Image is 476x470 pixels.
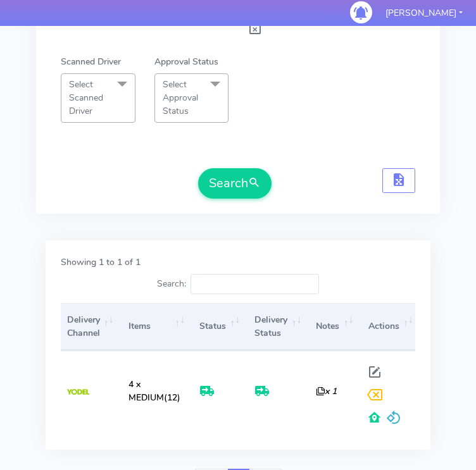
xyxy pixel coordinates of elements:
[191,274,319,294] input: Search:
[163,78,198,118] span: Select Approval Status
[316,385,337,397] i: x 1
[119,303,190,350] th: Items: activate to sort column ascending
[128,378,164,404] span: 4 x MEDIUM
[128,378,180,404] span: (12)
[190,303,245,350] th: Status: activate to sort column ascending
[69,78,103,118] span: Select Scanned Driver
[157,274,319,294] label: Search:
[61,256,141,269] label: Showing 1 to 1 of 1
[57,303,118,350] th: Delivery Channel: activate to sort column ascending
[245,303,306,350] th: Delivery Status: activate to sort column ascending
[67,389,89,395] img: Yodel
[154,55,218,68] label: Approval Status
[198,168,272,199] button: Search
[358,303,418,350] th: Actions: activate to sort column ascending
[61,55,121,68] label: Scanned Driver
[306,303,358,350] th: Notes: activate to sort column ascending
